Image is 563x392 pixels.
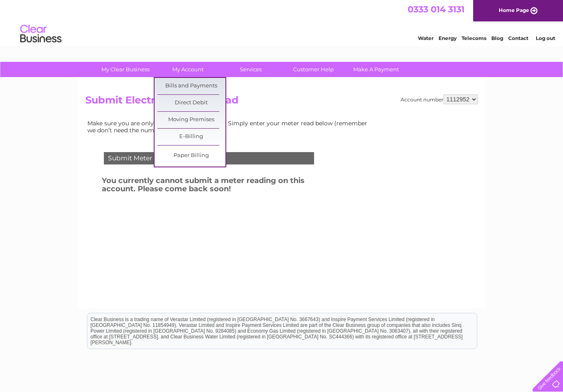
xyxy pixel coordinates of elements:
[536,35,555,41] a: Log out
[157,95,225,111] a: Direct Debit
[439,35,457,41] a: Energy
[104,152,314,164] div: Submit Meter Read
[508,35,528,41] a: Contact
[20,21,62,47] img: logo.png
[91,62,160,77] a: My Clear Business
[85,94,478,110] h2: Submit Electricity Meter Read
[157,129,225,145] a: E-Billing
[157,112,225,128] a: Moving Premises
[462,35,486,41] a: Telecoms
[87,5,477,40] div: Clear Business is a trading name of Verastar Limited (registered in [GEOGRAPHIC_DATA] No. 3667643...
[102,175,336,197] h3: You currently cannot submit a meter reading on this account. Please come back soon!
[418,35,434,41] a: Water
[408,4,464,14] a: 0333 014 3131
[491,35,503,41] a: Blog
[401,94,478,104] div: Account number
[217,62,285,77] a: Services
[342,62,410,77] a: Make A Payment
[157,148,225,164] a: Paper Billing
[157,78,225,94] a: Bills and Payments
[85,118,374,135] td: Make sure you are only paying for what you use. Simply enter your meter read below (remember we d...
[279,62,347,77] a: Customer Help
[154,62,222,77] a: My Account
